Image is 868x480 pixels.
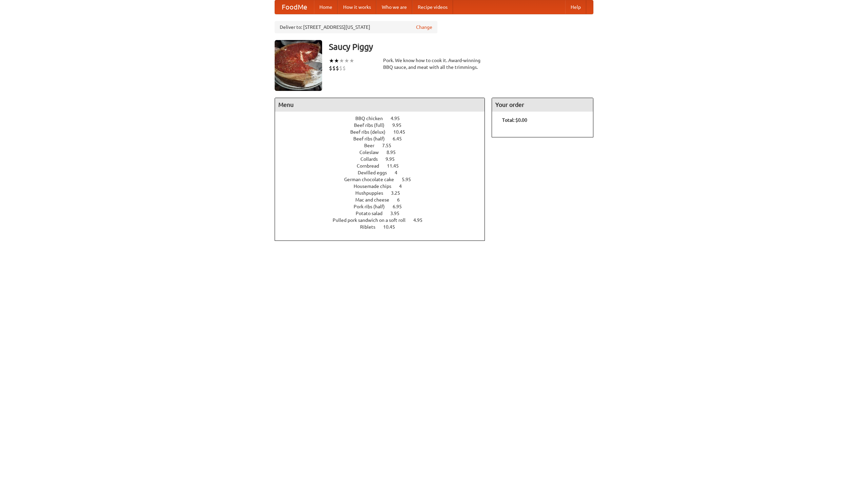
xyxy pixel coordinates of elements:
a: BBQ chicken 4.95 [355,116,412,121]
span: Mac and cheese [355,197,396,203]
span: 4 [399,184,409,189]
a: Home [314,0,338,14]
a: Help [565,0,586,14]
li: ★ [334,57,339,64]
li: ★ [329,57,334,64]
div: Pork. We know how to cook it. Award-winning BBQ sauce, and meat with all the trimmings. [383,57,485,71]
span: Beef ribs (full) [354,122,391,128]
span: German chocolate cake [344,177,401,182]
span: Pulled pork sandwich on a soft roll [333,217,412,223]
span: 5.95 [402,177,418,182]
span: 6.95 [393,204,409,209]
a: Beef ribs (half) 6.45 [353,136,414,141]
span: Beef ribs (half) [353,136,392,141]
span: Housemade chips [354,184,398,189]
span: Potato salad [356,211,389,216]
span: Beer [364,143,381,148]
span: 3.25 [391,190,407,196]
b: Total: $0.00 [502,117,527,123]
li: ★ [349,57,354,64]
a: Mac and cheese 6 [355,197,412,203]
span: 4.95 [391,116,407,121]
span: Cornbread [357,163,386,169]
li: $ [342,64,346,72]
a: Pulled pork sandwich on a soft roll 4.95 [333,217,435,223]
li: ★ [339,57,344,64]
span: 4 [395,170,404,175]
h4: Your order [492,98,593,112]
span: 6 [397,197,407,203]
span: 8.95 [387,150,402,155]
a: FoodMe [275,0,314,14]
a: Beef ribs (delux) 10.45 [350,129,418,135]
a: Devilled eggs 4 [358,170,410,175]
span: 4.95 [413,217,429,223]
a: Coleslaw 8.95 [359,150,408,155]
a: Recipe videos [412,0,453,14]
a: Beef ribs (full) 9.95 [354,122,414,128]
img: angular.jpg [275,40,322,91]
span: 6.45 [393,136,409,141]
a: Beer 7.55 [364,143,404,148]
span: Beef ribs (delux) [350,129,392,135]
span: Riblets [360,224,382,230]
a: Riblets 10.45 [360,224,408,230]
span: Hushpuppies [355,190,390,196]
a: Housemade chips 4 [354,184,414,189]
li: ★ [344,57,349,64]
span: Pork ribs (half) [354,204,392,209]
span: 9.95 [392,122,408,128]
span: 10.45 [393,129,412,135]
a: Who we are [376,0,412,14]
span: Collards [360,156,384,162]
a: Pork ribs (half) 6.95 [354,204,414,209]
h3: Saucy Piggy [329,40,593,54]
span: 10.45 [383,224,402,230]
a: Change [416,24,432,31]
a: Hushpuppies 3.25 [355,190,413,196]
h4: Menu [275,98,485,112]
span: 9.95 [386,156,401,162]
a: Collards 9.95 [360,156,407,162]
span: 3.95 [390,211,406,216]
span: 11.45 [387,163,406,169]
li: $ [339,64,342,72]
li: $ [329,64,332,72]
span: 7.55 [382,143,398,148]
span: BBQ chicken [355,116,390,121]
a: Potato salad 3.95 [356,211,412,216]
li: $ [332,64,336,72]
span: Devilled eggs [358,170,394,175]
a: German chocolate cake 5.95 [344,177,423,182]
a: Cornbread 11.45 [357,163,411,169]
span: Coleslaw [359,150,386,155]
div: Deliver to: [STREET_ADDRESS][US_STATE] [275,21,437,33]
li: $ [336,64,339,72]
a: How it works [338,0,376,14]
